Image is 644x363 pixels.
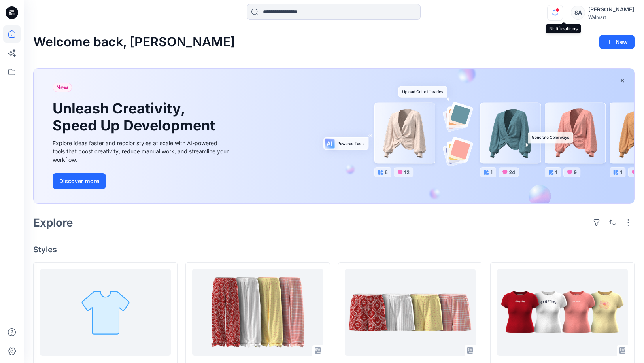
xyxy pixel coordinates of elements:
div: SA [571,6,585,20]
h2: Explore [33,216,73,229]
button: Discover more [53,173,106,189]
div: Walmart [588,14,634,20]
button: New [599,35,635,49]
a: 017048_SLEEP_CAMI_DRESS [40,269,171,356]
span: New [56,83,68,92]
h1: Unleash Creativity, Speed Up Development [53,100,219,134]
a: Discover more [53,173,230,189]
div: [PERSON_NAME] [588,5,634,14]
a: 016069_ELASTIC_BF_BOXER_SHORTS [345,269,476,356]
div: Explore ideas faster and recolor styles at scale with AI-powered tools that boost creativity, red... [53,139,230,164]
h4: Styles [33,245,635,254]
h2: Welcome back, [PERSON_NAME] [33,35,235,49]
a: 016068_ELASTIC_BF_BOXER_PANTS [192,269,323,356]
a: 015675_GRAPHIC_TEE [497,269,628,356]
